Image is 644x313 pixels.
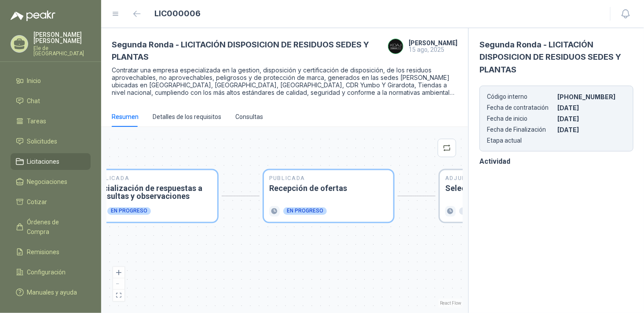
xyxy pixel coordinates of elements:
[440,170,569,222] div: AdjudicaciónSelección de oferta ganadoraEn espera
[11,133,91,150] a: Solicitudes
[11,93,91,109] a: Chat
[235,112,263,122] div: Consultas
[27,76,41,86] span: Inicio
[487,104,556,112] p: Fecha de contratación
[11,264,91,281] a: Configuración
[269,175,388,181] p: Publicada
[557,93,626,101] p: [PHONE_NUMBER]
[112,112,139,122] div: Resumen
[487,93,556,101] p: Código interno
[487,137,556,144] p: Etapa actual
[88,170,217,222] div: PublicadaSocialización de respuestas a consultas y observacionesEn progreso
[113,278,124,290] button: zoom out
[27,247,60,257] span: Remisiones
[459,208,495,215] div: En espera
[438,139,456,157] button: retweet
[283,208,327,215] div: En progreso
[93,184,212,200] h3: Socialización de respuestas a consultas y observaciones
[113,267,124,278] button: zoom in
[11,214,91,240] a: Órdenes de Compra
[11,284,91,301] a: Manuales y ayuda
[11,72,91,89] a: Inicio
[479,39,633,76] h3: Segunda Ronda - LICITACIÓN DISPOSICION DE RESIDUOS SEDES Y PLANTAS
[27,217,82,237] span: Órdenes de Compra
[11,194,91,210] a: Cotizar
[113,290,124,301] button: fit view
[479,156,633,167] h3: Actividad
[153,112,221,122] div: Detalles de los requisitos
[11,153,91,170] a: Licitaciones
[409,46,457,53] p: 15 ago, 2025
[11,173,91,190] a: Negociaciones
[487,126,556,133] p: Fecha de Finalización
[112,39,388,64] h3: Segunda Ronda - LICITACIÓN DISPOSICION DE RESIDUOS SEDES Y PLANTAS
[27,177,68,187] span: Negociaciones
[113,267,124,301] div: React Flow controls
[445,184,564,192] h3: Selección de oferta ganadora
[409,40,457,46] h4: [PERSON_NAME]
[27,197,48,207] span: Cotizar
[27,288,77,297] span: Manuales y ayuda
[33,46,91,56] p: Ele de [GEOGRAPHIC_DATA]
[27,157,60,166] span: Licitaciones
[11,113,91,130] a: Tareas
[557,104,626,112] p: [DATE]
[27,116,47,126] span: Tareas
[269,184,388,192] h3: Recepción de ofertas
[11,244,91,260] a: Remisiones
[388,39,403,54] img: Company Logo
[557,115,626,122] p: [DATE]
[487,115,556,122] p: Fecha de inicio
[93,175,212,181] p: Publicada
[440,301,461,306] a: React Flow attribution
[27,267,66,277] span: Configuración
[112,66,457,96] p: Contratar una empresa especializada en la gestion, disposición y certificación de disposición, de...
[107,208,151,215] div: En progreso
[11,11,55,21] img: Logo peakr
[27,137,58,146] span: Solicitudes
[27,96,40,106] span: Chat
[155,7,201,20] h1: LIC000006
[445,175,564,181] p: Adjudicación
[264,170,393,222] div: PublicadaRecepción de ofertasEn progreso
[557,126,626,133] p: [DATE]
[33,32,91,44] p: [PERSON_NAME] [PERSON_NAME]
